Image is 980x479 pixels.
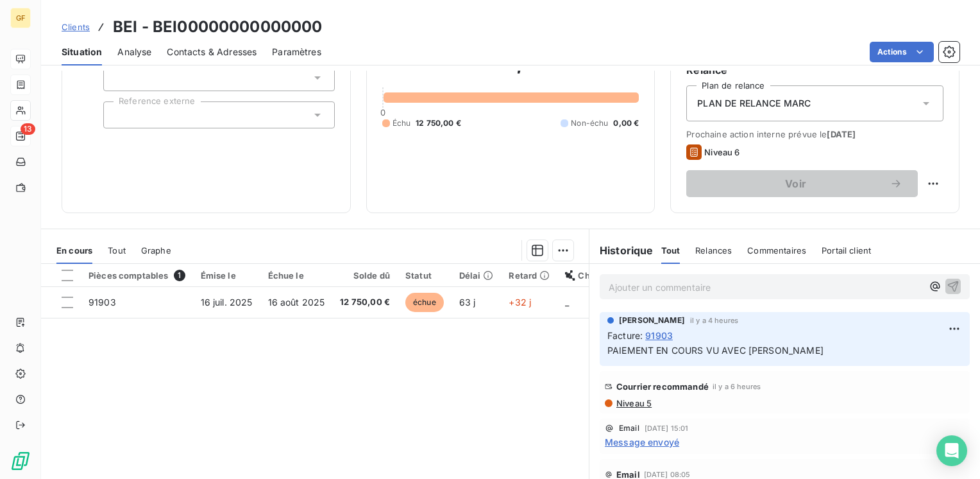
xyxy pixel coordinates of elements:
div: Solde dû [340,270,390,281]
span: 91903 [645,329,673,342]
span: 91903 [89,297,116,308]
span: Tout [108,245,126,256]
div: Échue le [268,270,325,281]
span: PLAN DE RELANCE MARC [697,97,811,110]
span: Niveau 6 [704,147,739,157]
span: Message envoyé [605,435,679,449]
span: +32 j [509,297,531,308]
span: 0 [380,107,385,118]
img: Logo LeanPay [10,451,31,471]
span: Facture : [607,329,643,342]
div: Open Intercom Messenger [936,435,967,466]
span: Analyse [117,46,151,58]
span: Non-échu [571,118,608,129]
span: Niveau 5 [615,398,652,408]
button: Voir [686,170,918,197]
span: Courrier recommandé [616,381,709,392]
span: Clients [62,22,90,32]
span: 16 juil. 2025 [201,297,253,308]
span: Email [619,424,639,432]
span: PAIEMENT EN COURS VU AVEC [PERSON_NAME] [607,345,824,356]
h3: BEI - BEI00000000000000 [113,15,322,39]
span: Commentaires [747,245,806,256]
div: Statut [405,270,444,281]
span: 1 [174,270,185,281]
span: Portail client [822,245,871,256]
span: il y a 4 heures [690,317,738,324]
a: Clients [62,21,90,33]
span: Voir [702,179,890,189]
div: Émise le [201,270,253,281]
span: 13 [21,123,35,135]
span: En cours [56,245,92,256]
span: 12 750,00 € [340,296,390,309]
span: Graphe [141,245,171,256]
button: Actions [870,42,934,62]
span: Relances [695,245,732,256]
div: GF [10,8,31,28]
input: Ajouter une valeur [114,109,124,121]
span: Paramètres [272,46,321,58]
span: Contacts & Adresses [167,46,257,58]
span: Situation [62,46,102,58]
span: Tout [661,245,680,256]
span: 16 août 2025 [268,297,325,308]
span: 12 750,00 € [416,118,461,129]
span: échue [405,293,444,312]
input: Ajouter une valeur [114,72,124,83]
span: [PERSON_NAME] [619,315,685,326]
span: il y a 6 heures [713,383,761,390]
div: Délai [459,270,494,281]
span: [DATE] 15:01 [645,424,689,432]
span: [DATE] 08:05 [644,471,691,478]
span: 0,00 € [613,118,639,129]
span: Échu [393,118,411,129]
div: Chorus Pro [565,270,624,281]
span: [DATE] [827,129,856,139]
div: Retard [509,270,550,281]
span: Prochaine action interne prévue le [686,129,943,139]
h6: Historique [589,243,654,258]
div: Pièces comptables [89,270,185,281]
span: 63 j [459,297,476,308]
span: _ [565,297,569,308]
